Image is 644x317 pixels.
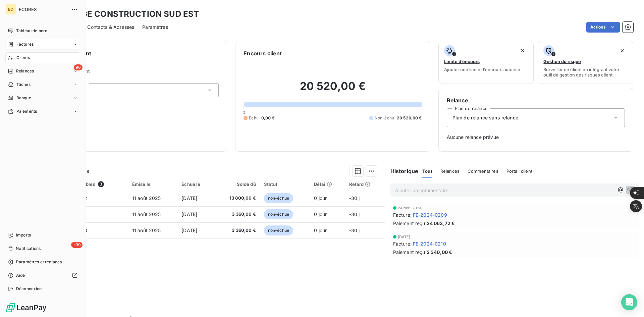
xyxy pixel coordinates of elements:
[142,24,168,31] span: Paramètres
[314,211,327,217] span: 0 jour
[54,68,219,78] span: Propriétés Client
[5,4,16,15] div: EC
[87,24,134,31] span: Contacts & Adresses
[16,272,25,278] span: Aide
[506,168,532,174] span: Portail client
[314,195,327,201] span: 0 jour
[444,67,520,72] span: Ajouter une limite d’encours autorisé
[218,211,256,218] span: 3 360,00 €
[5,66,80,76] a: 96Relances
[5,93,80,103] a: Banque
[586,22,620,33] button: Actions
[349,195,360,201] span: -30 j
[422,168,432,174] span: Tout
[543,67,628,77] span: Surveiller ce client en intégrant votre outil de gestion des risques client.
[543,59,581,64] span: Gestion du risque
[5,270,80,281] a: Aide
[16,82,31,88] span: Tâches
[218,195,256,202] span: 13 800,00 €
[393,249,425,256] span: Paiement reçu
[427,220,455,227] span: 24 063,72 €
[16,55,30,61] span: Clients
[181,211,197,217] span: [DATE]
[132,211,161,217] span: 11 août 2025
[244,80,422,100] h2: 20 520,00 €
[74,64,83,70] span: 96
[132,227,161,233] span: 11 août 2025
[261,115,275,121] span: 0,00 €
[398,235,411,239] span: [DATE]
[349,227,360,233] span: -30 j
[264,181,306,187] div: Statut
[181,227,197,233] span: [DATE]
[349,181,381,187] div: Retard
[132,195,161,201] span: 11 août 2025
[314,181,341,187] div: Délai
[16,28,47,34] span: Tableau de bord
[349,211,360,217] span: -30 j
[5,106,80,117] a: Paiements
[427,249,452,256] span: 2 340,00 €
[5,39,80,50] a: Factures
[264,193,293,203] span: non-échue
[16,68,34,74] span: Relances
[218,227,256,234] span: 3 360,00 €
[398,206,422,210] span: 24 déc. 2024
[538,41,633,84] button: Gestion du risqueSurveiller ce client en intégrant votre outil de gestion des risques client.
[375,115,394,121] span: Non-échu
[264,225,293,235] span: non-échue
[59,8,199,20] h3: EIFFAGE CONSTRUCTION SUD EST
[314,227,327,233] span: 0 jour
[5,52,80,63] a: Clients
[447,96,625,104] h6: Relance
[71,242,83,248] span: +99
[16,246,41,252] span: Notifications
[249,115,259,121] span: Échu
[413,211,447,218] span: FE-2024-0209
[393,240,412,247] span: Facture :
[244,49,282,57] h6: Encours client
[181,181,210,187] div: Échue le
[385,167,419,175] h6: Historique
[53,181,124,187] div: Pièces comptables
[5,257,80,267] a: Paramètres et réglages
[16,108,37,114] span: Paiements
[264,209,293,219] span: non-échue
[181,195,197,201] span: [DATE]
[5,230,80,241] a: Imports
[444,59,480,64] span: Limite d’encours
[16,95,31,101] span: Banque
[5,302,47,313] img: Logo LeanPay
[621,294,637,310] div: Open Intercom Messenger
[393,220,425,227] span: Paiement reçu
[41,49,219,57] h6: Informations client
[5,25,80,36] a: Tableau de bord
[440,168,460,174] span: Relances
[16,259,62,265] span: Paramètres et réglages
[5,79,80,90] a: Tâches
[447,134,625,141] span: Aucune relance prévue
[243,110,245,115] span: 0
[393,211,412,218] span: Facture :
[438,41,534,84] button: Limite d’encoursAjouter une limite d’encours autorisé
[19,7,67,12] span: ECORES
[218,181,256,187] div: Solde dû
[16,41,34,47] span: Factures
[98,181,104,187] span: 3
[452,114,518,121] span: Plan de relance sans relance
[468,168,498,174] span: Commentaires
[413,240,446,247] span: FE-2024-0210
[16,286,42,292] span: Déconnexion
[16,232,31,238] span: Imports
[132,181,173,187] div: Émise le
[397,115,422,121] span: 20 520,00 €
